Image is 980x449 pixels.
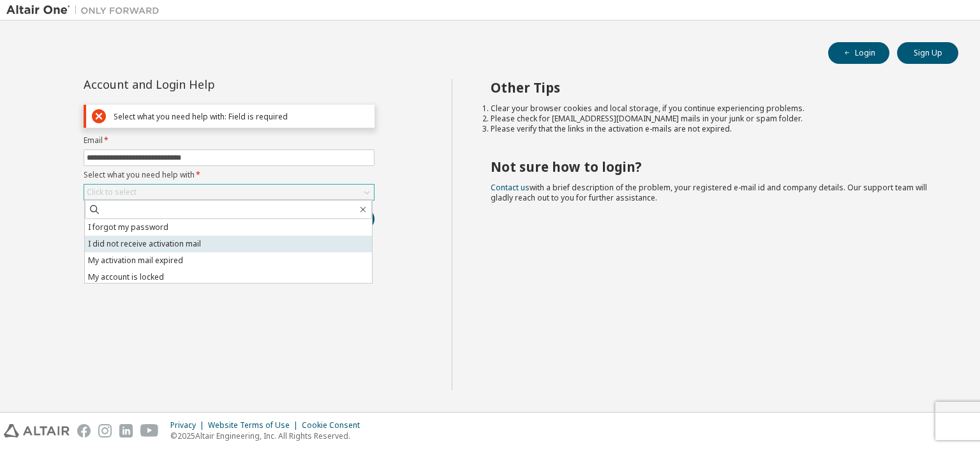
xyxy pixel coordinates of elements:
[828,42,889,64] button: Login
[491,182,530,193] a: Contact us
[491,182,927,203] span: with a brief description of the problem, your registered e-mail id and company details. Our suppo...
[98,424,112,438] img: instagram.svg
[119,424,133,438] img: linkedin.svg
[4,424,70,438] img: altair_logo.svg
[170,420,208,430] div: Privacy
[85,219,372,236] li: I forgot my password
[491,158,936,175] h2: Not sure how to login?
[84,185,374,200] div: Click to select
[491,114,936,124] li: Please check for [EMAIL_ADDRESS][DOMAIN_NAME] mails in your junk or spam folder.
[491,79,936,96] h2: Other Tips
[170,430,367,441] p: © 2025 Altair Engineering, Inc. All Rights Reserved.
[897,42,958,64] button: Sign Up
[491,124,936,134] li: Please verify that the links in the activation e-mails are not expired.
[302,420,367,430] div: Cookie Consent
[491,103,936,114] li: Clear your browser cookies and local storage, if you continue experiencing problems.
[114,112,369,121] div: Select what you need help with: Field is required
[6,4,166,17] img: Altair One
[77,424,91,438] img: facebook.svg
[84,79,316,89] div: Account and Login Help
[208,420,302,430] div: Website Terms of Use
[84,170,375,180] label: Select what you need help with
[87,187,137,197] div: Click to select
[140,424,159,438] img: youtube.svg
[84,135,375,146] label: Email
